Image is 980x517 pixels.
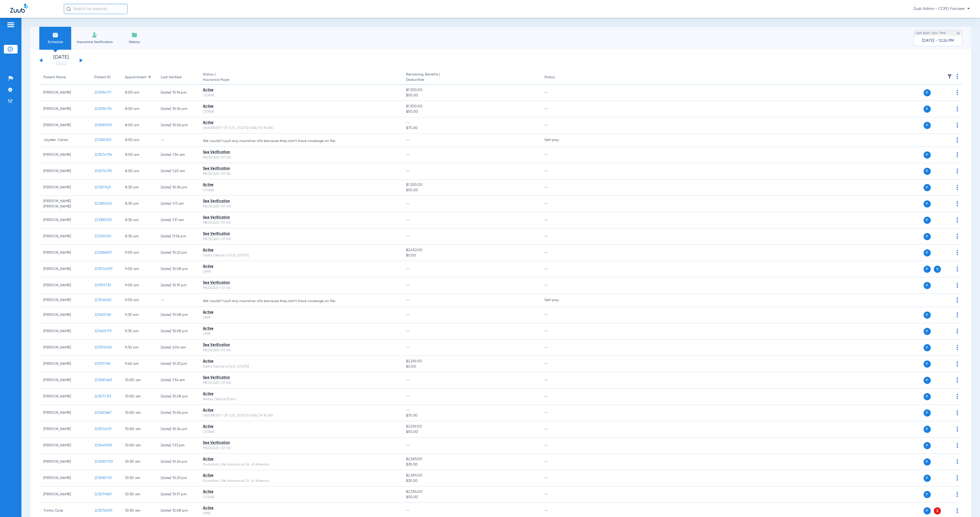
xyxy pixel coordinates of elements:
[157,356,199,372] td: [DATE] 10:23 PM
[406,378,410,382] span: --
[157,179,199,196] td: [DATE] 10:34 PM
[406,188,536,193] span: $50.00
[157,277,199,294] td: [DATE] 10:19 PM
[957,152,958,157] img: group-dot-blue.svg
[924,151,931,159] span: P
[203,87,398,93] div: Active
[94,395,111,398] span: 223077213
[39,261,90,277] td: [PERSON_NAME]
[540,228,575,245] td: --
[39,85,90,101] td: [PERSON_NAME]
[203,77,398,83] span: Insurance Payer
[121,323,157,340] td: 9:30 AM
[121,389,157,405] td: 10:00 AM
[540,307,575,323] td: --
[406,364,536,369] span: $0.00
[157,134,199,147] td: --
[924,426,931,433] span: P
[94,123,112,127] span: 223085910
[406,202,410,205] span: --
[406,253,536,258] span: $0.00
[406,329,410,333] span: --
[39,323,90,340] td: [PERSON_NAME]
[540,147,575,163] td: --
[957,426,958,432] img: group-dot-blue.svg
[406,104,536,109] span: $1,300.00
[957,492,958,497] img: group-dot-blue.svg
[46,55,76,66] li: [DATE]
[406,424,536,429] span: $2,292.00
[203,413,398,418] div: UNIVERSITY OF [US_STATE] HEALTH PLAN
[924,266,931,273] span: P
[157,486,199,503] td: [DATE] 10:17 PM
[203,380,398,386] div: MEDICAID OF NV
[157,437,199,454] td: [DATE] 1:33 PM
[406,478,536,484] span: $25.00
[121,486,157,503] td: 10:30 AM
[39,356,90,372] td: [PERSON_NAME]
[540,486,575,503] td: --
[121,454,157,470] td: 10:30 AM
[957,234,958,239] img: group-dot-blue.svg
[121,356,157,372] td: 9:40 AM
[157,85,199,101] td: [DATE] 10:16 PM
[954,493,980,517] iframe: Chat Widget
[957,378,958,383] img: group-dot-blue.svg
[39,245,90,261] td: [PERSON_NAME]
[131,32,138,38] img: History
[203,326,398,331] div: Active
[39,228,90,245] td: [PERSON_NAME]
[121,277,157,294] td: 9:00 AM
[540,454,575,470] td: --
[39,340,90,356] td: [PERSON_NAME]
[203,220,398,226] div: MEDICAID OF NV
[957,201,958,206] img: group-dot-blue.svg
[43,75,86,80] div: Patient Name
[46,61,76,66] a: [DATE]
[924,233,931,240] span: P
[957,312,958,317] img: group-dot-blue.svg
[406,109,536,114] span: $50.00
[406,87,536,93] span: $1,300.00
[121,405,157,421] td: 10:00 AM
[39,294,90,307] td: [PERSON_NAME]
[157,147,199,163] td: [DATE] 1:34 AM
[203,446,398,451] div: MEDICAID OF NV
[125,75,146,80] div: Appointment
[924,249,931,256] span: P
[121,212,157,228] td: 8:30 AM
[540,294,575,307] td: Self-pay
[406,283,410,287] span: --
[924,344,931,351] span: P
[203,280,398,286] div: See Verification
[924,377,931,384] span: P
[94,235,111,238] span: 223210051
[924,312,931,319] span: P
[203,171,398,177] div: MEDICAID OF NV
[540,85,575,101] td: --
[947,74,952,79] img: filter.svg
[94,75,117,80] div: Patient ID
[924,217,931,224] span: P
[540,245,575,261] td: --
[540,277,575,294] td: --
[406,457,536,462] span: $2,383.00
[43,40,67,45] span: Schedule
[924,458,931,466] span: P
[157,196,199,212] td: [DATE] 1:13 AM
[406,93,536,98] span: $50.00
[406,462,536,467] span: $25.00
[203,215,398,220] div: See Verification
[406,395,410,398] span: --
[924,442,931,449] span: P
[94,346,112,349] span: 223159020
[39,134,90,147] td: Jayden Calais
[94,251,112,254] span: 223286807
[540,117,575,134] td: --
[39,437,90,454] td: [PERSON_NAME]
[121,117,157,134] td: 8:00 AM
[203,269,398,275] div: UMR
[203,182,398,188] div: Active
[94,460,113,463] span: 223085700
